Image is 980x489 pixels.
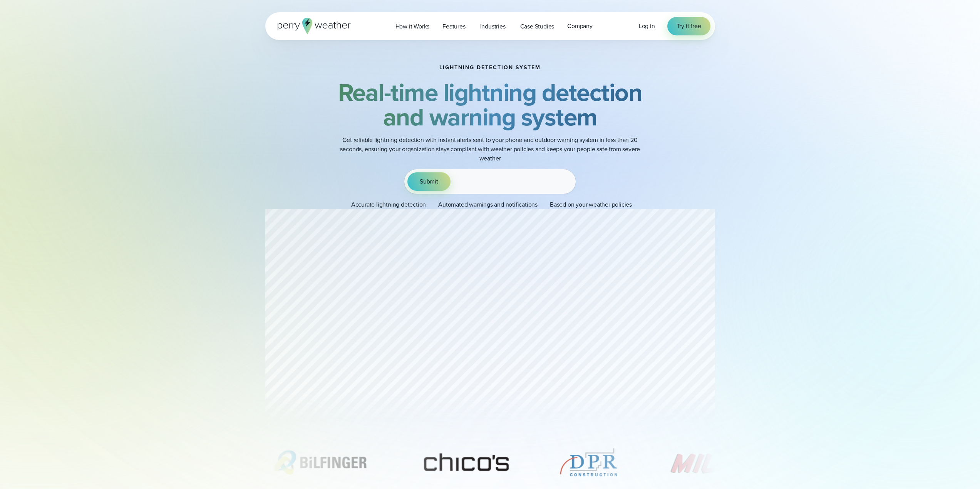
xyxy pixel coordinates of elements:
[407,172,451,191] button: Submit
[395,22,430,31] span: How it Works
[420,177,438,186] span: Submit
[667,17,710,35] a: Try it free
[438,200,538,209] p: Automated warnings and notifications
[412,443,521,482] img: Chicos.svg
[567,22,593,31] span: Company
[677,22,701,31] span: Try it free
[265,443,715,486] div: slideshow
[412,443,521,482] div: 2 of 11
[351,200,426,209] p: Accurate lightning detection
[265,443,374,482] div: 1 of 11
[639,22,655,31] a: Log in
[480,22,506,31] span: Industries
[657,443,766,482] div: 4 of 11
[336,135,644,163] p: Get reliable lightning detection with instant alerts sent to your phone and outdoor warning syste...
[639,22,655,30] span: Log in
[520,22,554,31] span: Case Studies
[558,443,620,482] div: 3 of 11
[558,443,620,482] img: DPR-Construction.svg
[338,74,642,135] strong: Real-time lightning detection and warning system
[439,65,541,71] h1: Lightning detection system
[442,22,465,31] span: Features
[265,443,374,482] img: Bilfinger.svg
[514,18,561,34] a: Case Studies
[389,18,436,34] a: How it Works
[550,200,632,209] p: Based on your weather policies
[657,443,766,482] img: Milos.svg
